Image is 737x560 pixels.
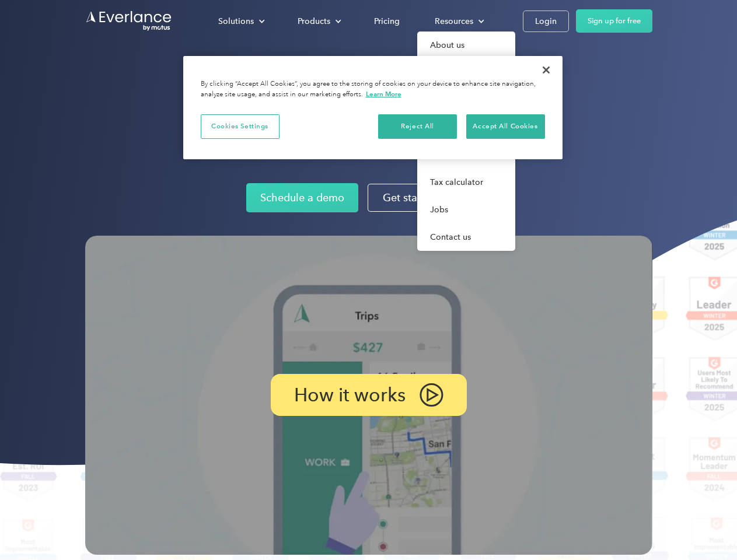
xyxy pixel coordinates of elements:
button: Reject All [378,114,457,139]
nav: Resources [417,32,515,251]
div: Products [286,11,351,32]
div: Resources [435,14,473,29]
input: Submit [86,69,145,94]
div: Login [535,14,557,29]
a: Tax calculator [417,169,515,196]
a: Login [523,10,569,32]
div: Products [298,14,330,29]
a: Go to homepage [85,10,173,32]
div: Cookie banner [183,56,563,159]
a: More information about your privacy, opens in a new tab [366,90,401,98]
button: Close [533,57,559,83]
div: Privacy [183,56,563,159]
a: Jobs [417,196,515,223]
a: Contact us [417,223,515,251]
div: Pricing [374,14,400,29]
button: Accept All Cookies [466,114,545,139]
div: By clicking “Accept All Cookies”, you agree to the storing of cookies on your device to enhance s... [201,79,545,100]
a: Schedule a demo [246,183,358,212]
div: Resources [423,11,494,32]
a: Get started for free [368,184,491,212]
button: Cookies Settings [201,114,280,139]
a: Pricing [362,11,411,32]
a: About us [417,32,515,59]
a: Sign up for free [576,9,652,33]
div: Solutions [207,11,274,32]
div: Solutions [218,14,254,29]
p: How it works [294,388,406,402]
